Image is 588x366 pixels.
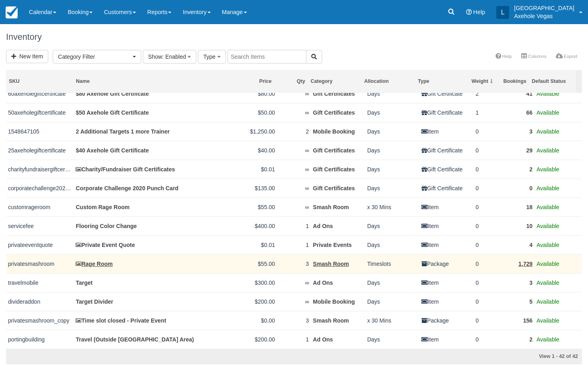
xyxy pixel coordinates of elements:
td: $400.00 [209,216,277,235]
td: Gift Certificates [311,160,365,179]
a: Mobile Booking [313,128,355,135]
span: Show [148,53,162,60]
td: Mobile Booking [311,122,365,141]
div: SKU [9,78,70,85]
td: 0 [473,197,500,216]
td: Rage Room [74,254,209,273]
td: 3 [277,311,311,330]
td: 18 [501,197,535,216]
td: 1 [277,235,311,254]
td: Private Events [311,235,365,254]
td: 60axeholegiftcertificate [6,84,74,103]
div: Default Status [532,78,573,85]
span: Available [537,223,559,229]
td: Days [365,122,419,141]
p: Axehole Vegas [514,12,574,20]
td: Available [535,216,582,235]
td: 3 [501,273,535,292]
td: 50axeholegiftcertificate [6,103,74,122]
td: Available [535,254,582,273]
span: Available [537,185,559,191]
span: Available [537,204,559,210]
td: Days [365,141,419,160]
td: Gift Certificate [419,160,474,179]
td: Available [535,197,582,216]
a: Private Event Quote [76,242,135,248]
span: Available [537,90,559,97]
td: 1 [277,330,311,349]
span: Available [537,336,559,343]
a: Ad Ons [313,223,333,229]
span: Available [537,261,559,267]
td: Gift Certificates [311,103,365,122]
div: Type [418,78,466,85]
td: charityfundraisergiftcertificates [6,160,74,179]
td: Gift Certificates [311,141,365,160]
td: Gift Certificates [311,179,365,197]
a: Gift Certificates [313,166,355,173]
td: privateeventquote [6,235,74,254]
a: Smash Room [313,261,349,267]
td: 3 [277,254,311,273]
span: Available [537,147,559,154]
td: Available [535,235,582,254]
span: Available [537,317,559,324]
td: $0.00 [209,311,277,330]
a: Ad Ons [313,280,333,286]
a: Rage Room [76,261,113,267]
a: 29 [526,147,532,154]
i: Help [466,9,472,15]
td: Smash Room [311,197,365,216]
a: Gift Certificates [313,90,355,97]
span: : Enabled [162,53,186,60]
td: ∞ [277,160,311,179]
td: Days [365,103,419,122]
button: Show: Enabled [143,50,196,64]
td: 0 [473,254,500,273]
td: Target [74,273,209,292]
td: Available [535,103,582,122]
p: [GEOGRAPHIC_DATA] [514,4,574,12]
div: Name [76,78,205,85]
td: 1 [473,103,500,122]
a: 156 [523,317,532,324]
div: Weight [471,78,493,85]
td: 1548647105 [6,122,74,141]
a: 3 [529,280,532,286]
td: Days [365,216,419,235]
span: Available [537,242,559,248]
td: Available [535,311,582,330]
td: 2 [501,330,535,349]
td: $55.00 [209,197,277,216]
td: Days [365,179,419,197]
a: 10 [526,223,532,229]
h1: Inventory [6,32,582,42]
td: Item [419,235,474,254]
span: Available [537,280,559,286]
td: Private Event Quote [74,235,209,254]
td: $40 Axehole Gift Certificate [74,141,209,160]
td: privatesmashroom_copy [6,311,74,330]
a: 41 [526,90,532,97]
td: Ad Ons [311,330,365,349]
td: Flooring Color Change [74,216,209,235]
td: 156 [501,311,535,330]
td: 5 [501,292,535,311]
span: Available [537,109,559,116]
a: 18 [526,204,532,210]
td: 0 [501,179,535,197]
a: 4 [529,242,532,248]
span: Available [537,166,559,173]
td: Gift Certificate [419,179,474,197]
td: Gift Certificates [311,84,365,103]
td: 3 [501,122,535,141]
td: 25axeholegiftcertificate [6,141,74,160]
a: Charity/Fundraiser Gift Certificates [76,166,175,173]
td: 0 [473,160,500,179]
td: Gift Certificate [419,141,474,160]
button: Type [198,50,226,64]
td: Available [535,292,582,311]
td: $200.00 [209,330,277,349]
td: $300.00 [209,273,277,292]
td: Available [535,84,582,103]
